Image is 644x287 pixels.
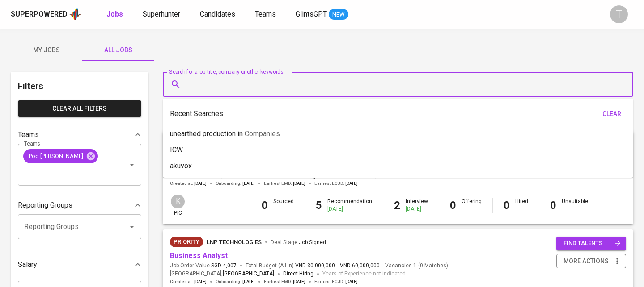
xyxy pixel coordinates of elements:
[385,262,448,270] span: Vacancies ( 0 Matches )
[412,262,416,270] span: 1
[345,279,358,285] span: [DATE]
[11,9,68,20] div: Superpowered
[264,279,305,285] span: Earliest EMD :
[143,10,180,18] span: Superhunter
[246,262,380,270] span: Total Budget (All-In)
[18,256,141,274] div: Salary
[406,205,428,213] div: [DATE]
[322,270,407,279] span: Years of Experience not indicated.
[23,149,98,163] div: Pod [PERSON_NAME]
[88,45,148,56] span: All Jobs
[69,8,81,21] img: app logo
[255,9,278,20] a: Teams
[329,10,348,19] span: NEW
[106,10,123,18] b: Jobs
[283,270,314,277] span: Direct Hiring
[550,199,556,212] b: 0
[296,10,327,18] span: GlintsGPT
[504,199,510,212] b: 0
[170,194,186,209] div: K
[515,198,528,213] div: Hired
[170,279,207,285] span: Created at :
[255,10,276,18] span: Teams
[170,194,186,217] div: pic
[601,108,623,120] span: clear
[556,254,626,269] button: more actions
[126,220,138,233] button: Open
[556,237,626,250] button: find talents
[170,237,203,247] div: New Job received from Demand Team
[16,45,77,56] span: My Jobs
[316,199,322,212] b: 5
[563,238,621,249] span: find talents
[170,106,626,122] div: Recent Searches
[242,279,255,285] span: [DATE]
[295,262,335,270] span: VND 30,000,000
[23,152,89,160] span: Pod [PERSON_NAME]
[18,259,37,270] p: Salary
[262,199,268,212] b: 0
[462,205,482,213] div: -
[170,129,280,139] p: unearthed production in
[271,239,326,245] span: Deal Stage :
[394,199,400,212] b: 2
[264,180,305,187] span: Earliest EMD :
[562,198,588,213] div: Unsuitable
[18,79,141,93] h6: Filters
[223,270,274,279] span: [GEOGRAPHIC_DATA]
[216,279,255,285] span: Onboarding :
[18,200,72,211] p: Reporting Groups
[273,205,294,213] div: -
[170,262,237,270] span: Job Order Value
[200,9,237,20] a: Candidates
[242,180,255,187] span: [DATE]
[25,103,134,114] span: Clear All filters
[610,5,628,23] div: T
[597,106,626,122] button: clear
[293,279,305,285] span: [DATE]
[194,279,207,285] span: [DATE]
[337,262,338,270] span: -
[406,198,428,213] div: Interview
[562,205,588,213] div: -
[170,161,192,171] p: akuvox
[18,100,141,117] button: Clear All filters
[170,237,203,246] span: Priority
[340,262,380,270] span: VND 60,000,000
[515,205,528,213] div: -
[216,180,255,187] span: Onboarding :
[170,251,228,260] a: Business Analyst
[170,270,274,279] span: [GEOGRAPHIC_DATA] ,
[450,199,456,212] b: 0
[327,198,372,213] div: Recommendation
[170,180,207,187] span: Created at :
[207,239,262,245] span: LNP Technologies
[200,10,235,18] span: Candidates
[18,196,141,214] div: Reporting Groups
[462,198,482,213] div: Offering
[18,129,39,140] p: Teams
[296,9,348,20] a: GlintsGPT NEW
[293,180,305,187] span: [DATE]
[273,198,294,213] div: Sourced
[106,9,125,20] a: Jobs
[194,180,207,187] span: [DATE]
[211,262,237,270] span: SGD 4,007
[170,145,183,155] p: ICW
[345,180,358,187] span: [DATE]
[314,279,358,285] span: Earliest ECJD :
[563,256,609,267] span: more actions
[18,126,141,144] div: Teams
[11,8,81,21] a: Superpoweredapp logo
[143,9,182,20] a: Superhunter
[245,129,280,138] span: Companies
[299,239,326,245] span: Job Signed
[327,205,372,213] div: [DATE]
[126,158,138,171] button: Open
[314,180,358,187] span: Earliest ECJD :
